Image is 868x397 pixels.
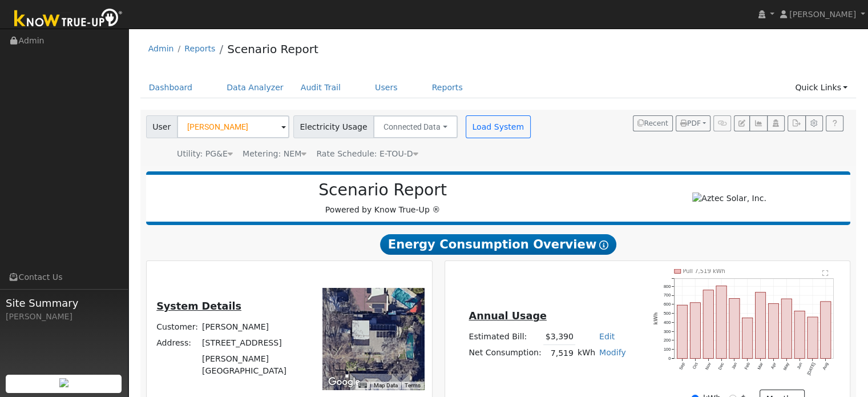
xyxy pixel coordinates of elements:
img: Aztec Solar, Inc. [692,193,766,204]
text: 500 [664,311,671,316]
button: Login As [767,115,785,131]
div: [PERSON_NAME] [6,311,122,323]
rect: onclick="" [729,298,740,358]
div: Metering: NEM [243,148,306,160]
button: Load System [466,115,531,138]
button: Map Data [374,382,398,390]
td: Customer: [155,319,200,335]
button: Keyboard shortcuts [358,382,366,390]
img: Google [325,375,363,390]
rect: onclick="" [808,317,818,359]
text: Pull 7,519 kWh [683,268,725,274]
text: Nov [704,362,712,371]
text: Oct [692,362,699,370]
a: Reports [423,77,471,98]
a: Admin [148,44,174,53]
text: 100 [664,347,671,352]
u: System Details [156,300,241,312]
rect: onclick="" [756,292,766,359]
td: kWh [575,345,597,362]
text: 300 [664,329,671,334]
span: PDF [680,119,701,127]
text: 800 [664,284,671,289]
text: 600 [664,302,671,307]
input: Select a User [177,115,289,138]
a: Help Link [826,115,843,131]
rect: onclick="" [768,303,778,358]
a: Modify [599,348,626,357]
rect: onclick="" [703,290,713,359]
a: Open this area in Google Maps (opens a new window) [325,375,363,390]
td: [PERSON_NAME][GEOGRAPHIC_DATA] [200,351,307,379]
a: Quick Links [786,77,856,98]
div: Powered by Know True-Up ® [152,181,614,216]
span: Electricity Usage [293,115,374,138]
rect: onclick="" [716,286,726,358]
span: User [146,115,177,138]
a: Data Analyzer [218,77,292,98]
rect: onclick="" [742,318,753,358]
text: 0 [668,356,671,361]
rect: onclick="" [794,311,805,359]
a: Users [366,77,406,98]
button: PDF [676,115,710,131]
button: Settings [805,115,823,131]
div: Utility: PG&E [177,148,233,160]
button: Export Interval Data [788,115,805,131]
button: Recent [633,115,673,131]
text: Jun [796,362,803,370]
span: Energy Consumption Overview [380,234,616,255]
a: Reports [184,44,215,53]
text: May [782,362,790,371]
td: Net Consumption: [467,345,543,362]
text: 200 [664,338,671,343]
rect: onclick="" [781,299,792,358]
a: Edit [599,332,615,341]
rect: onclick="" [690,303,700,359]
a: Scenario Report [227,42,318,56]
text: Dec [717,362,725,371]
td: Estimated Bill: [467,328,543,345]
text: Jan [730,362,738,370]
a: Terms (opens in new tab) [405,382,421,388]
text: Mar [757,362,765,371]
td: $3,390 [543,328,575,345]
text: 700 [664,292,671,298]
h2: Scenario Report [158,181,608,200]
a: Dashboard [140,77,201,98]
text: Feb [744,362,751,370]
text: 400 [664,320,671,325]
button: Edit User [734,115,750,131]
u: Annual Usage [469,310,546,322]
td: [PERSON_NAME] [200,319,307,335]
img: Know True-Up [9,6,128,32]
text:  [822,270,829,276]
button: Multi-Series Graph [749,115,767,131]
text: [DATE] [806,362,817,376]
text: kWh [653,312,659,325]
span: Site Summary [6,295,122,311]
td: 7,519 [543,345,575,362]
i: Show Help [599,240,608,250]
span: [PERSON_NAME] [789,10,856,19]
button: Connected Data [373,115,458,138]
a: Audit Trail [292,77,349,98]
text: Aug [822,362,830,371]
text: Sep [678,362,686,371]
td: [STREET_ADDRESS] [200,335,307,351]
text: Apr [770,362,777,370]
rect: onclick="" [677,305,687,358]
img: retrieve [59,378,68,387]
rect: onclick="" [821,302,831,359]
span: Alias: HETOUD [316,149,418,158]
td: Address: [155,335,200,351]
